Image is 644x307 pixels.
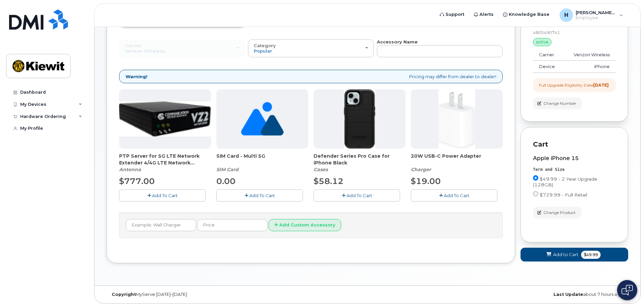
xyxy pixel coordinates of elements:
input: Example: Wall Charger [126,219,196,231]
a: Alerts [469,8,498,21]
div: about 7 hours ago [454,292,628,297]
div: Pricing may differ from dealer to dealer! [119,70,503,84]
input: $729.99 - Full Retail [533,191,538,196]
img: Open chat [621,285,633,296]
div: Apple iPhone 15 [533,155,616,161]
em: Charger [411,166,431,173]
div: active [533,38,551,46]
span: 20W USB-C Power Adapter [411,153,503,166]
span: Defender Series Pro Case for iPhone Black [314,153,405,166]
input: Price [197,219,267,231]
span: $19.00 [411,176,441,186]
span: Category [254,43,276,48]
strong: Last Update [553,292,583,297]
div: Full Upgrade Eligibility Date [539,82,609,88]
em: Antenna [119,166,141,173]
div: Defender Series Pro Case for iPhone Black [314,153,405,173]
button: Add Custom Accessory [269,219,341,232]
a: Support [435,8,469,21]
em: Cases [314,166,328,173]
span: $729.99 - Full Retail [540,192,587,197]
span: $49.99 - 2 Year Upgrade (128GB) [533,176,597,187]
strong: [DATE] [593,83,609,88]
div: Term and Size [533,167,616,173]
span: $49.99 [581,251,601,259]
button: Add To Cart [411,189,497,201]
em: SIM Card [216,166,239,173]
span: Add To Cart [444,193,469,198]
button: Category Popular [248,39,374,57]
span: Knowledge Base [509,11,549,18]
button: Add to Cart $49.99 [521,248,628,262]
span: $58.12 [314,176,344,186]
span: Popular [254,48,272,54]
img: no_image_found-2caef05468ed5679b831cfe6fc140e25e0c280774317ffc20a367ab7fd17291e.png [241,89,284,149]
img: apple20w.jpg [438,89,475,149]
span: Add To Cart [347,193,372,198]
a: Knowledge Base [498,8,554,21]
div: MyServe [DATE]–[DATE] [107,292,281,297]
button: Add To Cart [216,189,303,201]
span: 0.00 [216,176,236,186]
div: SIM Card - Multi 5G [216,153,308,173]
img: Casa_Sysem.png [119,101,211,136]
button: Change Product [533,207,581,218]
div: Holly.Weyand [555,8,628,22]
td: Carrier [533,49,563,61]
div: PTP Server for 5G LTE Network Extender 4/4G LTE Network Extender 3 [119,153,211,173]
button: Add To Cart [119,189,206,201]
td: iPhone [563,61,616,73]
span: H [564,11,568,19]
strong: Copyright [112,292,136,297]
span: Support [445,11,464,18]
strong: Warning! [126,73,147,80]
div: 4805490741 [533,30,616,35]
span: Alerts [479,11,494,18]
span: PTP Server for 5G LTE Network Extender 4/4G LTE Network Extender 3 [119,153,211,166]
span: Change Product [543,210,576,216]
td: Verizon Wireless [563,49,616,61]
img: defenderiphone14.png [344,89,375,149]
span: Add To Cart [152,193,178,198]
p: Cart [533,140,616,149]
td: Device [533,61,563,73]
button: Change Number [533,97,582,109]
span: $777.00 [119,176,155,186]
input: $49.99 - 2 Year Upgrade (128GB) [533,175,538,181]
div: 20W USB-C Power Adapter [411,153,503,173]
span: Change Number [543,100,576,106]
span: Add To Cart [249,193,275,198]
span: SIM Card - Multi 5G [216,153,308,166]
span: Employee [576,15,616,21]
span: Add to Cart [553,251,578,258]
button: Add To Cart [314,189,400,201]
span: [PERSON_NAME].[PERSON_NAME] [576,10,616,15]
strong: Accessory Name [377,39,418,44]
